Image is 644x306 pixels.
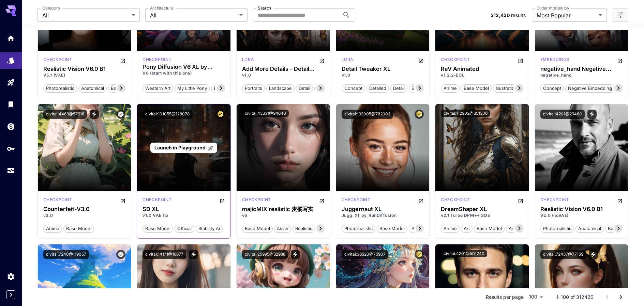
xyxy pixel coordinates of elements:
[540,66,623,72] div: negative_hand Negative Embedding
[540,84,564,93] button: concept
[42,5,60,11] label: Category
[617,197,623,205] button: Open in CivitAI
[409,224,426,233] button: photo
[409,85,434,92] span: enhancer
[143,64,225,70] div: Pony Diffusion V6 XL by PurpleSmart
[540,72,623,78] p: negative_hand
[143,57,171,63] p: checkpoint
[540,57,570,63] p: embeddings
[342,197,371,205] div: SDXL 1.0
[175,85,209,92] span: my little pony
[175,224,194,233] button: official
[143,110,192,119] button: civitai:101055@128078
[461,85,491,92] span: base model
[150,11,237,19] span: All
[540,57,570,65] div: SD 1.5
[342,197,371,203] p: checkpoint
[526,292,545,302] div: 100
[461,224,473,233] button: art
[150,143,217,153] a: Launch in Playground
[493,85,520,92] span: illustration
[242,72,325,78] p: v1.0
[441,197,470,205] div: SDXL Turbo
[415,250,424,259] button: Certified Model – Vetted for best performance and includes a commercial license.
[143,197,171,205] div: SDXL 1.0
[242,66,325,72] div: Add More Details - Detail Enhancer / Tweaker (细节调整) LoRA
[150,5,173,11] label: Architecture
[506,224,527,233] button: artstyle
[540,110,585,119] button: civitai:4201@29460
[342,250,388,259] button: civitai:36520@76907
[537,5,569,11] label: Order models by
[274,225,291,232] span: asian
[108,85,138,92] span: base model
[43,110,87,119] button: civitai:4468@57618
[441,197,470,203] p: checkpoint
[43,57,72,63] p: checkpoint
[518,197,523,205] button: Open in CivitAI
[342,110,393,119] button: civitai:133005@782002
[211,85,241,92] span: base model
[7,122,15,131] div: Wallet
[540,206,623,212] h3: Realistic Vision V6.0 B1
[242,57,254,63] p: lora
[64,225,94,232] span: base model
[196,225,222,232] span: stability ai
[42,11,129,19] span: All
[617,57,623,65] button: Open in CivitAI
[143,206,225,212] h3: SD XL
[441,250,487,257] button: civitai:4201@501240
[576,225,603,232] span: anatomical
[242,84,265,93] button: portraits
[342,84,365,93] button: concept
[575,224,604,233] button: anatomical
[441,206,523,212] h3: DreamShaper XL
[441,224,460,233] button: anime
[242,212,325,219] p: v6
[342,212,424,219] p: Jugg_XI_by_RunDiffusion
[605,224,636,233] button: base model
[175,84,210,93] button: my little pony
[7,34,15,43] div: Home
[390,84,407,93] button: detail
[7,100,15,109] div: Library
[342,206,424,212] div: Juggernaut XL
[7,76,15,84] div: Playground
[242,224,273,233] button: base model
[90,110,99,119] button: View trigger words
[566,85,614,92] span: negative embedding
[342,66,424,72] h3: Detail Tweaker XL
[43,212,126,219] p: v3.0
[242,110,289,117] button: civitai:43331@94640
[474,225,504,232] span: base model
[391,85,407,92] span: detail
[461,225,472,232] span: art
[242,206,325,212] div: majicMIX realistic 麦橘写实
[242,197,271,205] div: SD 1.5
[441,110,490,117] button: civitai:112902@351306
[43,72,126,78] p: V5.1 (VAE)
[274,224,291,233] button: asian
[120,197,125,205] button: Open in CivitAI
[242,225,272,232] span: base model
[441,225,459,232] span: anime
[614,290,628,304] button: Go to next page
[441,57,470,63] p: checkpoint
[441,84,460,93] button: anime
[441,66,523,72] h3: ReV Animated
[296,85,313,92] span: detail
[541,225,574,232] span: photorealistic
[43,197,72,203] p: checkpoint
[518,57,523,65] button: Open in CivitAI
[143,57,171,63] div: Pony
[242,57,254,65] div: SD 1.5
[441,85,459,92] span: anime
[367,85,389,92] span: detailed
[605,225,635,232] span: base model
[258,5,271,11] label: Search
[540,224,574,233] button: photorealistic
[474,224,505,233] button: base model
